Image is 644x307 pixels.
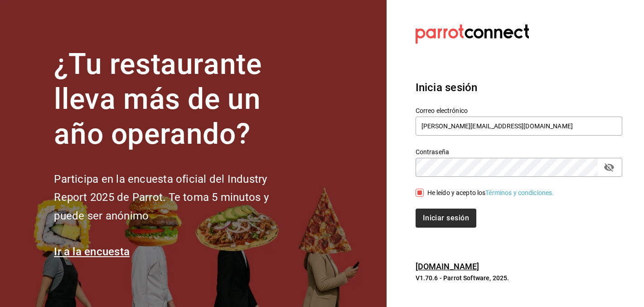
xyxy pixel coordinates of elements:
label: Contraseña [416,149,622,155]
input: Ingresa tu correo electrónico [416,117,622,136]
div: He leído y acepto los [427,188,554,198]
p: V1.70.6 - Parrot Software, 2025. [416,273,622,283]
label: Correo electrónico [416,107,622,114]
h2: Participa en la encuesta oficial del Industry Report 2025 de Parrot. Te toma 5 minutos y puede se... [54,170,299,225]
button: Iniciar sesión [416,209,476,228]
a: Ir a la encuesta [54,245,130,258]
button: passwordField [601,160,617,175]
h3: Inicia sesión [416,79,622,96]
a: [DOMAIN_NAME] [416,262,479,271]
h1: ¿Tu restaurante lleva más de un año operando? [54,47,299,151]
a: Términos y condiciones. [485,189,554,196]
